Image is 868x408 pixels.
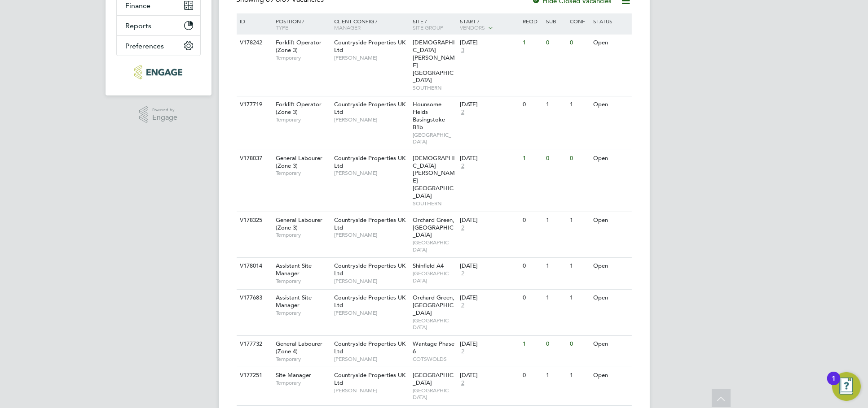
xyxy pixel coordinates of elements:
span: Manager [334,24,361,31]
button: Open Resource Center, 1 new notification [832,372,861,401]
span: Hounsome Fields Basingstoke B1b [413,100,445,131]
div: Status [591,13,630,29]
div: 1 [520,336,544,352]
span: Powered by [152,106,177,114]
div: 1 [520,150,544,167]
span: [PERSON_NAME] [334,387,408,394]
div: 0 [544,35,567,51]
span: Forklift Operator (Zone 3) [276,39,322,54]
span: General Labourer (Zone 4) [276,340,322,355]
span: Countryside Properties UK Ltd [334,262,405,277]
span: [DEMOGRAPHIC_DATA] [PERSON_NAME][GEOGRAPHIC_DATA] [413,154,455,200]
div: Conf [568,13,591,29]
span: Orchard Green, [GEOGRAPHIC_DATA] [413,294,454,317]
div: V178242 [238,35,269,51]
span: Temporary [276,356,330,363]
div: 0 [520,212,544,229]
div: 0 [568,35,591,51]
span: 3 [460,47,466,54]
span: Orchard Green, [GEOGRAPHIC_DATA] [413,216,454,239]
div: V177719 [238,96,269,113]
div: Start / [458,13,520,36]
span: Countryside Properties UK Ltd [334,340,405,355]
div: Sub [544,13,567,29]
div: 1 [520,35,544,51]
div: V178325 [238,212,269,229]
div: Open [591,258,630,274]
span: Engage [152,114,177,122]
span: 2 [460,348,466,356]
span: Temporary [276,278,330,285]
div: 1 [568,96,591,113]
span: General Labourer (Zone 3) [276,154,322,169]
span: Temporary [276,379,330,386]
div: 1 [544,96,567,113]
button: Reports [117,16,200,35]
span: SOUTHERN [413,200,455,207]
span: [GEOGRAPHIC_DATA] [413,270,455,284]
div: 1 [568,212,591,229]
span: [PERSON_NAME] [334,278,408,285]
div: Reqd [520,13,544,29]
div: V178037 [238,150,269,167]
span: General Labourer (Zone 3) [276,216,322,231]
a: Go to home page [116,65,201,79]
span: Countryside Properties UK Ltd [334,100,405,116]
span: Assistant Site Manager [276,294,312,309]
span: 2 [460,109,466,116]
span: Forklift Operator (Zone 3) [276,100,322,116]
span: 2 [460,270,466,278]
a: Powered byEngage [139,106,177,123]
div: Open [591,35,630,51]
span: Countryside Properties UK Ltd [334,294,405,309]
div: Open [591,96,630,113]
span: Assistant Site Manager [276,262,312,277]
img: pcrnet-logo-retina.png [134,65,182,79]
span: [GEOGRAPHIC_DATA] [413,317,455,331]
span: [GEOGRAPHIC_DATA] [413,131,455,145]
div: 0 [520,258,544,274]
div: [DATE] [460,155,518,162]
div: Open [591,336,630,352]
span: Temporary [276,54,330,61]
div: 1 [544,367,567,384]
span: [DEMOGRAPHIC_DATA] [PERSON_NAME][GEOGRAPHIC_DATA] [413,39,455,84]
div: Open [591,290,630,306]
div: Open [591,212,630,229]
span: COTSWOLDS [413,356,455,363]
div: Open [591,367,630,384]
div: 1 [544,258,567,274]
div: [DATE] [460,217,518,224]
div: 1 [544,290,567,306]
span: [PERSON_NAME] [334,231,408,239]
span: Reports [126,22,152,30]
div: 1 [568,258,591,274]
div: [DATE] [460,101,518,109]
div: 0 [544,150,567,167]
span: Preferences [126,42,164,50]
span: Countryside Properties UK Ltd [334,39,405,54]
div: 0 [544,336,567,352]
span: Vendors [460,24,485,31]
span: Site Group [413,24,443,31]
span: Temporary [276,231,330,239]
div: 0 [568,336,591,352]
div: 1 [832,378,836,390]
span: Site Manager [276,371,311,379]
div: V177251 [238,367,269,384]
span: [PERSON_NAME] [334,356,408,363]
div: [DATE] [460,372,518,379]
div: [DATE] [460,39,518,47]
span: Countryside Properties UK Ltd [334,154,405,169]
span: [GEOGRAPHIC_DATA] [413,239,455,253]
span: [GEOGRAPHIC_DATA] [413,371,454,386]
span: 2 [460,224,466,232]
div: 1 [544,212,567,229]
div: 0 [568,150,591,167]
span: [PERSON_NAME] [334,116,408,123]
span: 2 [460,162,466,170]
div: V177683 [238,290,269,306]
button: Preferences [117,36,200,56]
div: 0 [520,290,544,306]
div: [DATE] [460,340,518,348]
